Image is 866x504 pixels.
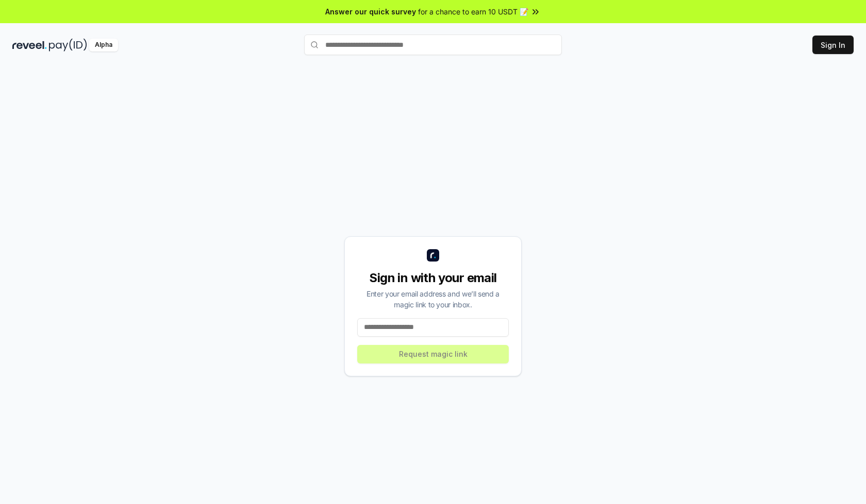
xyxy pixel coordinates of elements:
[325,6,416,17] span: Answer our quick survey
[49,39,87,51] img: pay_id
[357,288,509,310] div: Enter your email address and we’ll send a magic link to your inbox.
[12,39,47,51] img: reveel_dark
[812,36,854,54] button: Sign In
[427,249,439,262] img: logo_small
[89,39,118,51] div: Alpha
[418,6,528,17] span: for a chance to earn 10 USDT 📝
[357,270,509,286] div: Sign in with your email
